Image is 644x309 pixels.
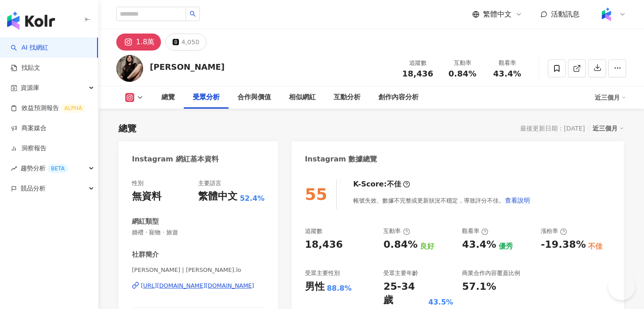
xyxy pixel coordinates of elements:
span: 資源庫 [21,78,39,98]
div: 1.8萬 [136,36,154,48]
div: 受眾主要年齡 [383,269,418,277]
span: 0.84% [449,69,476,78]
span: 43.4% [493,69,521,78]
div: 社群簡介 [132,250,159,259]
div: 觀看率 [462,227,488,235]
div: 追蹤數 [305,227,322,235]
span: 競品分析 [21,178,46,199]
span: 18,436 [402,69,433,78]
span: 繁體中文 [483,9,512,19]
div: 商業合作內容覆蓋比例 [462,269,520,277]
div: 受眾主要性別 [305,269,340,277]
span: 婚禮 · 寵物 · 旅遊 [132,229,265,237]
button: 1.8萬 [116,34,161,51]
a: [URL][DOMAIN_NAME][DOMAIN_NAME] [132,282,265,290]
img: Kolr%20app%20icon%20%281%29.png [598,6,615,23]
span: 趨勢分析 [21,158,68,178]
div: 43.5% [428,297,453,307]
span: rise [11,165,17,172]
div: 43.4% [462,238,496,252]
div: 互動率 [445,59,479,68]
div: 不佳 [387,179,401,189]
div: 55 [305,185,327,203]
button: 4,050 [165,34,206,51]
div: BETA [47,164,68,173]
div: 無資料 [132,190,161,203]
div: 網紅類型 [132,217,159,226]
button: 查看說明 [504,191,530,209]
div: 優秀 [499,241,513,251]
div: 帳號失效、數據不完整或更新狀況不穩定，導致評分不佳。 [353,191,530,209]
div: 相似網紅 [289,92,316,103]
div: 良好 [420,241,434,251]
a: 洞察報告 [11,144,47,153]
div: 4,050 [181,36,199,48]
div: 25-34 歲 [383,280,426,308]
div: 受眾分析 [193,92,220,103]
div: 觀看率 [490,59,524,68]
div: 57.1% [462,280,496,294]
div: 不佳 [588,241,602,251]
div: 漲粉率 [541,227,567,235]
div: Instagram 網紅基本資料 [132,154,219,164]
a: 效益預測報告ALPHA [11,104,85,113]
div: 互動分析 [334,92,360,103]
div: 追蹤數 [401,59,435,68]
div: -19.38% [541,238,586,252]
div: 最後更新日期：[DATE] [520,125,585,132]
div: 88.8% [327,284,352,293]
div: [URL][DOMAIN_NAME][DOMAIN_NAME] [141,282,254,290]
div: 總覽 [119,122,136,135]
div: 創作內容分析 [378,92,419,103]
span: 查看說明 [505,197,530,204]
span: 活動訊息 [551,10,580,18]
div: 男性 [305,280,325,294]
div: Instagram 數據總覽 [305,154,377,164]
a: 商案媒合 [11,124,47,133]
div: 互動率 [383,227,410,235]
div: 合作與價值 [237,92,271,103]
div: 性別 [132,179,144,187]
span: 52.4% [240,194,265,203]
span: [PERSON_NAME] | [PERSON_NAME].lo [132,266,265,274]
div: 近三個月 [593,123,624,134]
div: K-Score : [353,179,410,189]
a: searchAI 找網紅 [11,43,48,52]
div: 主要語言 [198,179,221,187]
div: 繁體中文 [198,190,237,203]
iframe: Help Scout Beacon - Open [608,273,635,300]
div: [PERSON_NAME] [150,61,225,72]
div: 近三個月 [595,90,626,105]
div: 0.84% [383,238,417,252]
div: 總覽 [161,92,175,103]
div: 18,436 [305,238,343,252]
img: KOL Avatar [116,55,143,82]
span: search [190,11,196,17]
a: 找貼文 [11,63,40,72]
img: logo [7,12,55,30]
